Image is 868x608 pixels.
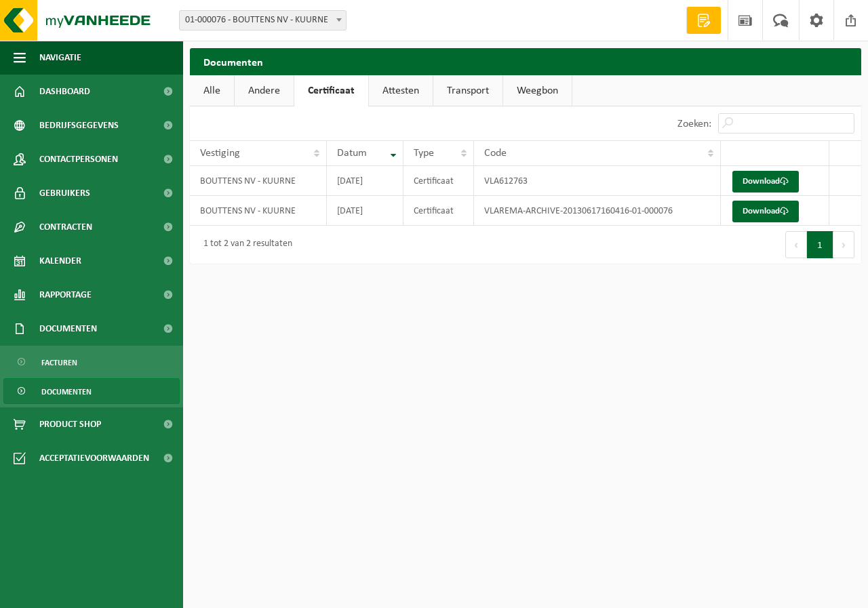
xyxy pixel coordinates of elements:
button: 1 [807,231,833,258]
span: Kalender [39,244,81,278]
span: Dashboard [39,75,90,108]
span: Bedrijfsgegevens [39,108,119,142]
td: VLA612763 [474,166,721,196]
span: Datum [337,148,367,159]
span: Product Shop [39,407,101,441]
td: [DATE] [327,196,403,226]
a: Andere [235,75,294,106]
a: Alle [190,75,234,106]
span: Navigatie [39,41,81,75]
span: Vestiging [200,148,240,159]
button: Next [833,231,854,258]
td: [DATE] [327,166,403,196]
span: Type [414,148,434,159]
a: Transport [433,75,502,106]
div: 1 tot 2 van 2 resultaten [197,232,292,257]
a: Download [732,201,799,222]
h2: Documenten [190,48,861,75]
label: Zoeken: [677,119,711,129]
button: Previous [785,231,807,258]
a: Certificaat [294,75,368,106]
a: Download [732,171,799,192]
span: Facturen [41,350,77,376]
td: BOUTTENS NV - KUURNE [190,166,327,196]
span: Rapportage [39,278,92,312]
span: Gebruikers [39,176,90,210]
span: Contracten [39,210,92,244]
td: VLAREMA-ARCHIVE-20130617160416-01-000076 [474,196,721,226]
a: Facturen [3,349,180,375]
a: Documenten [3,378,180,404]
span: Contactpersonen [39,142,118,176]
a: Weegbon [503,75,572,106]
td: Certificaat [403,166,475,196]
span: Documenten [39,312,97,346]
a: Attesten [369,75,433,106]
span: Documenten [41,379,92,405]
span: 01-000076 - BOUTTENS NV - KUURNE [179,10,347,31]
span: 01-000076 - BOUTTENS NV - KUURNE [180,11,346,30]
span: Code [484,148,507,159]
td: Certificaat [403,196,475,226]
td: BOUTTENS NV - KUURNE [190,196,327,226]
span: Acceptatievoorwaarden [39,441,149,475]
